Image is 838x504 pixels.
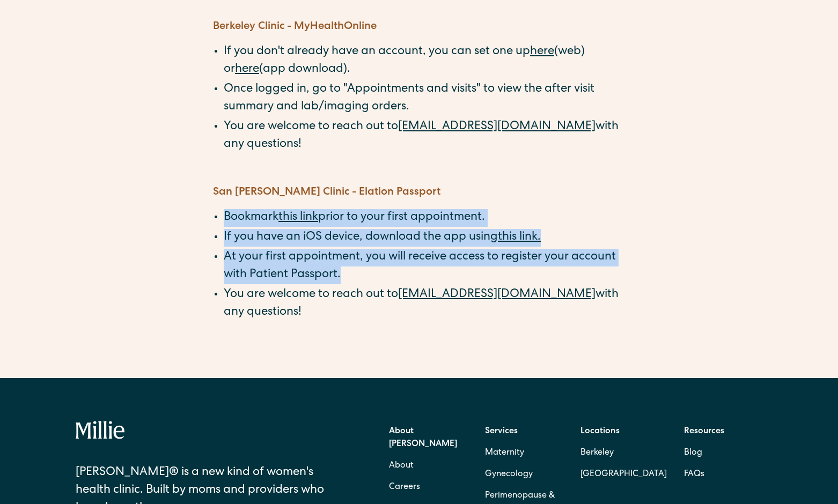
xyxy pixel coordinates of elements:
li: Once logged in, go to "Appointments and visits" to view the after visit summary and lab/imaging o... [224,81,625,116]
strong: Resources [684,427,724,436]
a: this link. [498,232,541,243]
a: here [530,46,554,58]
li: You are welcome to reach out to with any questions! [224,118,625,154]
li: You are welcome to reach out to with any questions! [224,286,625,322]
a: Gynecology [485,464,533,485]
a: About [389,455,414,477]
p: ‍ [213,1,625,19]
li: Bookmark prior to your first appointment. [224,209,625,227]
a: [EMAIL_ADDRESS][DOMAIN_NAME] [398,289,596,301]
a: [EMAIL_ADDRESS][DOMAIN_NAME] [398,121,596,133]
strong: Locations [580,427,620,436]
strong: Services [485,427,518,436]
a: Maternity [485,442,524,464]
p: ‍ [213,335,625,352]
a: FAQs [684,464,704,485]
p: ‍ [213,167,625,184]
a: Careers [389,477,420,498]
li: At your first appointment, you will receive access to register your account with Patient Passport. [224,249,625,284]
a: here [235,64,259,76]
li: If you have an iOS device, download the app using ‍ [224,229,625,247]
a: this link [278,212,318,224]
strong: About [PERSON_NAME] [389,427,457,449]
li: If you don't already have an account, you can set one up (web) or (app download). [224,43,625,79]
a: [GEOGRAPHIC_DATA] [580,464,667,485]
a: Blog [684,442,702,464]
a: Berkeley [580,442,667,464]
strong: Berkeley Clinic - MyHealthOnline [213,21,377,32]
strong: San [PERSON_NAME] Clinic - Elation Passport [213,187,440,198]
